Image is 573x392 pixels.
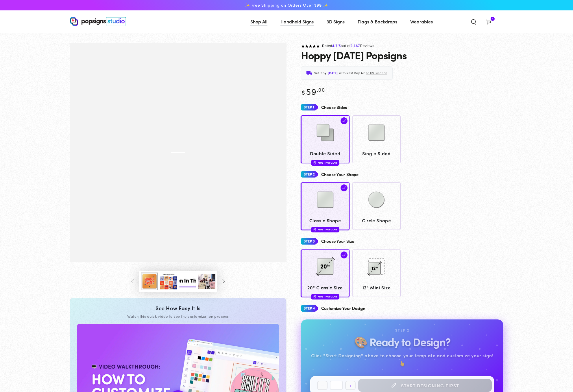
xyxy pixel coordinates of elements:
span: Rated out of Reviews [322,44,374,48]
a: Classic Shape Classic Shape Most Popular [301,182,350,230]
media-gallery: Gallery Viewer [70,43,286,292]
a: Circle Shape Circle Shape [352,182,401,230]
span: Flags & Backdrops [358,17,397,26]
img: check.svg [341,184,348,191]
a: Double Sided Double Sided Most Popular [301,115,350,163]
a: Shop All [246,14,272,29]
a: 20 20" Classic Size Most Popular [301,249,350,297]
sup: .00 [317,86,325,93]
span: Single Sided [355,149,398,158]
a: 3D Signs [322,14,349,29]
span: 4.7 [332,44,337,48]
span: with Next Day Air [339,70,365,76]
bdi: 59 [301,85,325,97]
img: Step 4 [301,303,318,314]
span: ✨ Free Shipping on Orders Over $99 ✨ [245,3,328,8]
img: check.svg [341,252,348,258]
summary: Search our site [466,15,481,28]
span: $ [302,88,305,96]
img: fire.svg [313,161,316,165]
span: /5 [338,44,341,48]
img: Single Sided [362,118,391,147]
img: fire.svg [313,295,316,299]
img: Popsigns Studio [70,17,126,26]
div: Most Popular [311,294,339,299]
span: 2,167 [350,44,360,48]
h1: Hoppy [DATE] Popsigns [301,49,406,61]
h4: Choose Your Size [321,239,354,244]
button: Load image 4 in gallery view [179,273,196,290]
button: Slide right [217,275,230,288]
span: Shop All [250,17,267,26]
span: [DATE] [328,70,338,76]
span: Handheld Signs [280,17,314,26]
span: 6 [492,17,493,21]
img: Double Sided [311,118,340,147]
span: Circle Shape [355,216,398,225]
div: See How Easy It Is [77,305,279,311]
img: check.svg [341,117,348,124]
span: Classic Shape [304,216,347,225]
span: to US Location [366,70,387,76]
img: 20 [311,252,340,281]
div: Watch this quick video to see the customization process [77,314,279,319]
span: Double Sided [304,149,347,158]
span: 3D Signs [327,17,345,26]
a: 12 12" Mini Size [352,249,401,297]
img: fire.svg [313,228,316,232]
h4: Choose Your Shape [321,172,358,177]
img: Classic Shape [311,185,340,214]
a: Wearables [406,14,437,29]
div: Step 2 [395,327,409,334]
span: Wearables [410,17,433,26]
img: 12 [362,252,391,281]
span: Get it by [314,70,326,76]
span: 20" Classic Size [304,283,347,292]
button: Load image 1 in gallery view [141,273,158,290]
img: Step 3 [301,236,318,247]
span: 12" Mini Size [355,283,398,292]
a: Flags & Backdrops [353,14,402,29]
h4: Customize Your Design [321,306,365,311]
h4: Choose Sides [321,105,347,110]
div: Click "Start Designing" above to choose your template and customize your sign! 👆 [310,351,494,368]
div: Most Popular [311,160,339,165]
a: Single Sided Single Sided [352,115,401,163]
div: Most Popular [311,227,339,232]
button: Load image 3 in gallery view [160,273,177,290]
img: Circle Shape [362,185,391,214]
img: Step 2 [301,169,318,180]
img: Step 1 [301,102,318,113]
button: Load image 5 in gallery view [198,273,215,290]
a: Handheld Signs [276,14,318,29]
h2: 🎨 Ready to Design? [354,336,450,347]
button: Slide left [126,275,139,288]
